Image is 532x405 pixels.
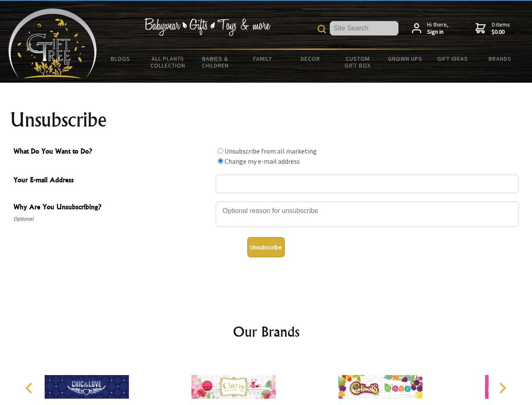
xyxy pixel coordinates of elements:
[97,50,144,67] a: BLOGS
[476,50,524,67] a: Brands
[427,28,449,36] strong: Sign in
[476,21,510,36] a: 0 items$0.00
[13,214,211,224] span: Optional
[492,21,510,36] span: 0 items
[493,379,511,397] button: Next
[218,158,223,164] input: What Do You Want to Do?
[216,202,519,227] textarea: Why Are You Unsubscribing?
[8,8,97,78] img: Babyware - Gifts - Toys and more...
[216,175,519,193] input: Your E-mail Address
[247,237,285,257] button: Unsubscribe
[318,25,326,33] img: product search
[218,148,223,154] input: What Do You Want to Do?
[330,21,398,35] input: Site Search
[225,157,300,165] label: Change my e-mail address
[13,175,211,187] span: Your E-mail Address
[412,21,449,36] a: Hi there,Sign in
[492,28,510,36] strong: $0.00
[239,50,287,67] a: Family
[427,21,449,36] span: Hi there,
[21,379,40,397] button: Previous
[192,50,239,74] a: Babies & Children
[381,50,429,67] a: Grown Ups
[144,50,192,74] a: All Plants Collection
[225,147,317,155] label: Unsubscribe from all marketing
[144,18,270,36] img: Babywear - Gifts - Toys & more
[13,146,211,158] span: What Do You Want to Do?
[10,110,522,130] h1: Unsubscribe
[286,50,334,67] a: Decor
[13,202,211,214] span: Why Are You Unsubscribing?
[17,321,516,342] h2: Our Brands
[334,50,382,74] a: Custom Gift Box
[429,50,476,67] a: Gift Ideas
